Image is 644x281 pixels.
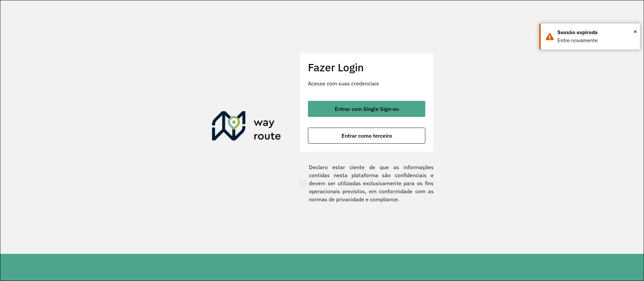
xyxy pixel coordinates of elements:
button: button [308,101,425,117]
button: Close [634,26,637,37]
div: Sessão expirada [557,28,635,37]
h2: Fazer Login [308,61,425,74]
span: × [634,26,637,37]
div: Entre novamente [557,37,635,45]
span: Entrar com Single Sign-on [335,106,399,112]
label: Declaro estar ciente de que as informações contidas nesta plataforma são confidenciais e devem se... [300,163,434,203]
p: Acesse com suas credenciais [308,79,425,87]
img: Roteirizador AmbevTech [212,111,281,143]
span: Entrar como terceiro [341,133,392,138]
button: button [308,128,425,144]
